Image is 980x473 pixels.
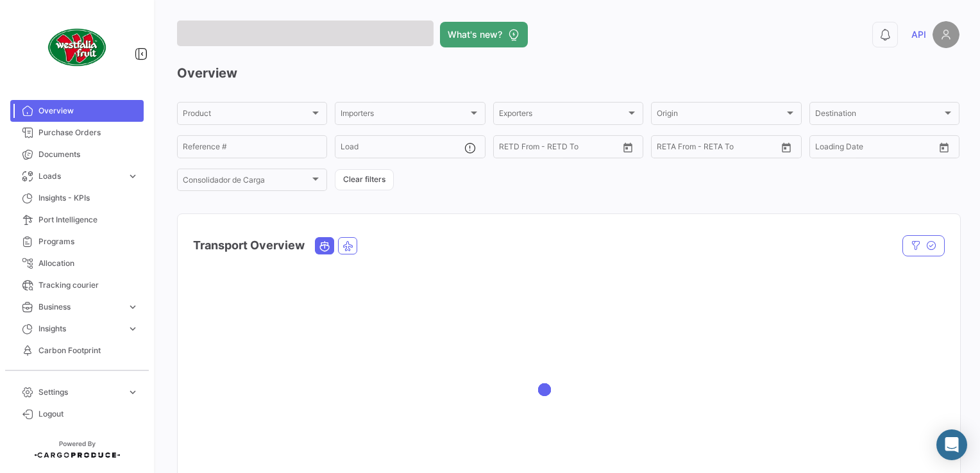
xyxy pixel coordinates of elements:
[38,170,122,182] span: Loads
[127,170,139,182] span: expand_more
[684,144,741,153] input: To
[10,209,144,231] a: Port Intelligence
[38,192,139,204] span: Insights - KPIs
[10,100,144,122] a: Overview
[38,301,122,313] span: Business
[38,408,139,420] span: Logout
[448,28,502,41] span: What's new?
[657,111,784,120] span: Origin
[193,236,305,254] h4: Transport Overview
[341,111,468,120] span: Importers
[183,111,310,120] span: Product
[657,144,675,153] input: From
[440,22,528,47] button: What's new?
[38,258,139,269] span: Allocation
[38,214,139,226] span: Port Intelligence
[10,253,144,274] a: Allocation
[842,144,899,153] input: To
[38,323,122,335] span: Insights
[38,236,139,247] span: Programs
[10,231,144,253] a: Programs
[499,144,517,153] input: From
[316,238,334,254] button: Ocean
[177,64,959,82] h3: Overview
[777,138,796,157] button: Open calendar
[10,187,144,209] a: Insights - KPIs
[127,301,139,313] span: expand_more
[911,28,926,41] span: API
[815,144,833,153] input: From
[10,144,144,165] a: Documents
[38,386,122,398] span: Settings
[618,138,638,157] button: Open calendar
[10,340,144,361] a: Carbon Footprint
[10,274,144,296] a: Tracking courier
[936,429,967,460] div: Abrir Intercom Messenger
[526,144,583,153] input: To
[38,149,139,160] span: Documents
[183,178,310,187] span: Consolidador de Carga
[45,15,109,79] img: client-50.png
[933,21,959,48] img: placeholder-user.png
[38,279,139,291] span: Tracking courier
[127,386,139,398] span: expand_more
[38,105,139,117] span: Overview
[10,122,144,144] a: Purchase Orders
[127,323,139,335] span: expand_more
[38,127,139,138] span: Purchase Orders
[38,345,139,356] span: Carbon Footprint
[499,111,626,120] span: Exporters
[335,169,394,190] button: Clear filters
[339,238,357,254] button: Air
[815,111,942,120] span: Destination
[934,138,954,157] button: Open calendar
